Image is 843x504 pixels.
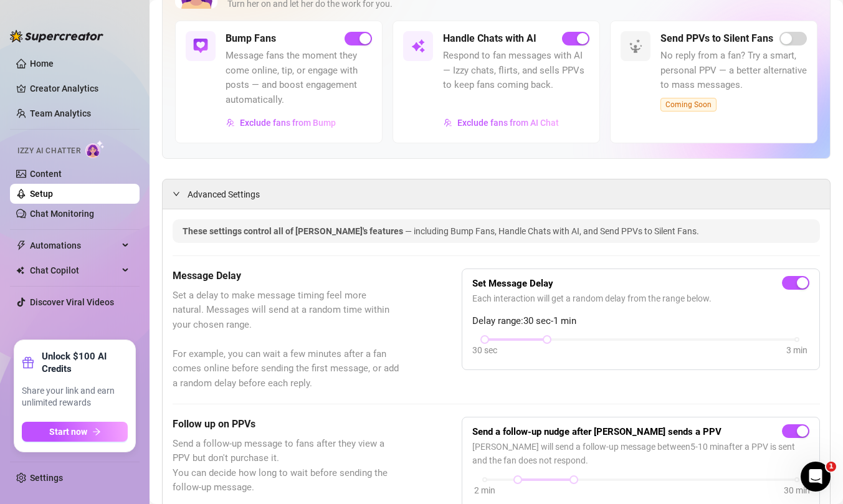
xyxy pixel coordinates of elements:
a: Creator Analytics [30,78,130,98]
img: svg%3e [411,39,426,54]
span: thunderbolt [16,240,26,250]
span: Set a delay to make message timing feel more natural. Messages will send at a random time within ... [173,288,399,391]
span: Chat Copilot [30,260,118,280]
span: Share your link and earn unlimited rewards [22,385,128,409]
span: — including Bump Fans, Handle Chats with AI, and Send PPVs to Silent Fans. [405,226,699,236]
span: Message fans the moment they come online, tip, or engage with posts — and boost engagement automa... [226,49,372,107]
strong: Set Message Delay [472,278,553,289]
span: Delay range: 30 sec - 1 min [472,314,809,329]
span: gift [22,356,34,369]
span: expanded [173,190,180,197]
button: Exclude fans from Bump [226,113,336,133]
button: Start nowarrow-right [22,422,128,442]
div: 30 min [784,483,810,497]
strong: Unlock $100 AI Credits [42,350,128,375]
a: Team Analytics [30,108,91,118]
img: svg%3e [193,39,208,54]
span: [PERSON_NAME] will send a follow-up message between 5 - 10 min after a PPV is sent and the fan do... [472,440,809,467]
h5: Handle Chats with AI [443,31,536,46]
span: arrow-right [92,427,101,436]
h5: Follow up on PPVs [173,417,399,432]
span: Exclude fans from AI Chat [457,118,559,128]
span: Izzy AI Chatter [17,145,80,157]
button: Exclude fans from AI Chat [443,113,560,133]
span: 1 [826,462,836,472]
img: svg%3e [444,118,452,127]
img: AI Chatter [85,140,105,158]
span: Respond to fan messages with AI — Izzy chats, flirts, and sells PPVs to keep fans coming back. [443,49,589,93]
h5: Message Delay [173,269,399,283]
h5: Send PPVs to Silent Fans [660,31,773,46]
img: svg%3e [226,118,235,127]
div: 30 sec [472,343,497,357]
img: Chat Copilot [16,266,24,275]
span: Each interaction will get a random delay from the range below. [472,292,809,305]
span: These settings control all of [PERSON_NAME]'s features [183,226,405,236]
img: svg%3e [628,39,643,54]
div: 2 min [474,483,495,497]
a: Discover Viral Videos [30,297,114,307]
strong: Send a follow-up nudge after [PERSON_NAME] sends a PPV [472,426,722,437]
img: logo-BBDzfeDw.svg [10,30,103,42]
a: Content [30,169,62,179]
span: No reply from a fan? Try a smart, personal PPV — a better alternative to mass messages. [660,49,807,93]
a: Settings [30,473,63,483]
span: Automations [30,235,118,255]
span: Coming Soon [660,98,717,112]
a: Home [30,59,54,69]
span: Advanced Settings [188,188,260,201]
div: expanded [173,187,188,201]
div: 3 min [786,343,807,357]
a: Chat Monitoring [30,209,94,219]
span: Exclude fans from Bump [240,118,336,128]
span: Send a follow-up message to fans after they view a PPV but don't purchase it. You can decide how ... [173,437,399,495]
h5: Bump Fans [226,31,276,46]
iframe: Intercom live chat [801,462,831,492]
a: Setup [30,189,53,199]
span: Start now [49,427,87,437]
